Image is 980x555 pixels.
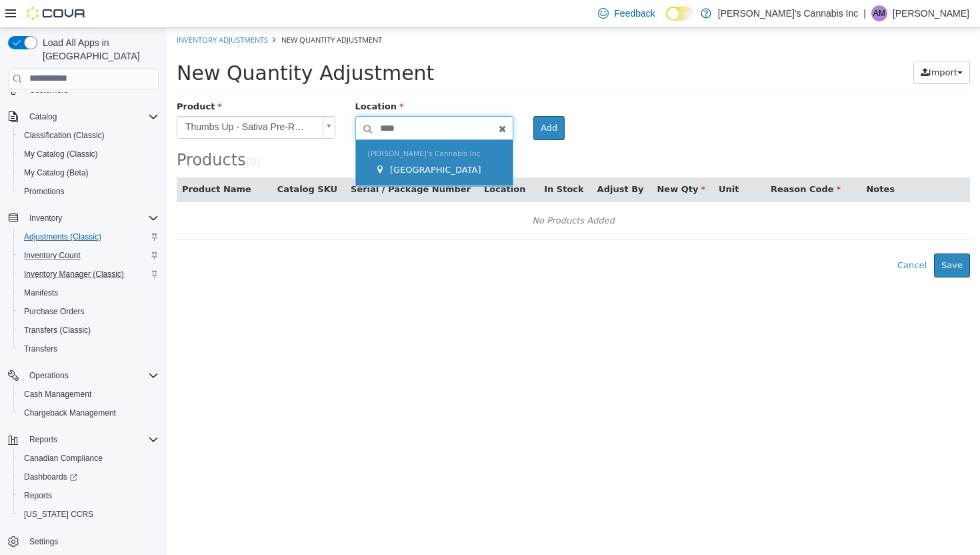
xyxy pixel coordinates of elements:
span: Dashboards [19,469,159,485]
button: Cancel [723,225,767,249]
span: Dark Mode [666,21,667,21]
a: My Catalog (Classic) [19,146,103,162]
span: Chargeback Management [19,405,159,421]
a: Chargeback Management [19,405,121,421]
button: Canadian Compliance [13,449,164,468]
button: Reports [3,430,164,449]
span: Settings [24,533,159,550]
a: Classification (Classic) [19,127,110,143]
button: Product Name [15,155,87,168]
span: Inventory Count [19,247,159,263]
a: Inventory Count [19,247,86,263]
img: Cova [27,7,87,20]
span: Canadian Compliance [19,450,159,466]
a: Inventory Adjustments [10,7,101,17]
button: Transfers (Classic) [13,321,164,340]
span: Reports [24,432,159,448]
a: Transfers (Classic) [19,322,96,338]
span: Manifests [19,285,159,301]
a: [US_STATE] CCRS [19,506,99,522]
span: 0 [83,128,90,140]
button: Inventory [3,209,164,227]
button: Catalog [3,107,164,126]
a: Promotions [19,183,70,199]
button: Catalog SKU [111,155,173,168]
button: Adjust By [431,155,480,168]
span: Transfers [19,341,159,357]
span: New Quantity Adjustment [10,33,267,57]
span: Transfers (Classic) [19,322,159,338]
span: Adjustments (Classic) [24,231,101,242]
a: Settings [24,534,63,550]
button: Chargeback Management [13,404,164,422]
button: Operations [3,366,164,385]
button: Classification (Classic) [13,126,164,145]
span: My Catalog (Beta) [19,165,159,181]
p: [PERSON_NAME] [893,5,969,21]
span: Washington CCRS [19,506,159,522]
a: Transfers [19,341,63,357]
small: ( ) [79,128,94,140]
span: Inventory Manager (Classic) [19,266,159,282]
a: Thumbs Up - Sativa Pre-Roll - 2x1g [10,88,169,111]
span: Inventory Manager (Classic) [24,269,124,280]
span: Thumbs Up - Sativa Pre-Roll - 2x1g [11,89,151,110]
p: [PERSON_NAME]'s Cannabis Inc [718,5,858,21]
span: Transfers [24,344,57,354]
button: My Catalog (Beta) [13,163,164,182]
span: Promotions [24,186,65,197]
button: Inventory Manager (Classic) [13,265,164,284]
a: Dashboards [13,468,164,486]
span: [PERSON_NAME]'s Cannabis Inc [201,121,314,130]
button: Reports [13,486,164,505]
span: Reason Code [604,156,674,166]
a: Dashboards [19,469,83,485]
a: Manifests [19,285,63,301]
span: Classification (Classic) [19,127,159,143]
button: Add [367,88,398,112]
span: Import [762,39,791,49]
button: Adjustments (Classic) [13,227,164,246]
span: AM [873,5,885,21]
button: Notes [699,155,730,168]
button: Transfers [13,340,164,358]
button: Serial / Package Number [184,155,307,168]
a: My Catalog (Beta) [19,165,94,181]
span: Transfers (Classic) [24,325,91,336]
span: Inventory [24,210,159,226]
button: Location [317,155,361,168]
a: Inventory Manager (Classic) [19,266,129,282]
span: Dashboards [24,472,77,482]
button: Operations [24,368,74,384]
span: Inventory Count [24,250,81,261]
button: Unit [552,155,575,168]
span: My Catalog (Classic) [19,146,159,162]
span: Operations [29,370,69,381]
span: Purchase Orders [19,304,159,320]
a: Canadian Compliance [19,450,108,466]
span: Adjustments (Classic) [19,229,159,245]
button: Purchase Orders [13,302,164,321]
span: Classification (Classic) [24,130,105,141]
span: Location [189,73,237,83]
button: Settings [3,532,164,551]
span: Purchase Orders [24,306,85,317]
span: Manifests [24,288,58,298]
span: Product [10,73,55,83]
button: My Catalog (Classic) [13,145,164,163]
button: Reports [24,432,63,448]
span: [US_STATE] CCRS [24,509,93,520]
button: Save [767,225,803,249]
button: In Stock [377,155,419,168]
div: No Products Added [19,183,795,203]
span: Operations [24,368,159,384]
span: Catalog [29,111,57,122]
button: Inventory [24,210,67,226]
span: Settings [29,536,58,547]
span: New Quantity Adjustment [115,7,215,17]
span: Cash Management [24,389,91,400]
span: Reports [29,434,57,445]
span: Feedback [614,7,655,20]
div: Alicia Madole [871,5,887,21]
button: Manifests [13,284,164,302]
